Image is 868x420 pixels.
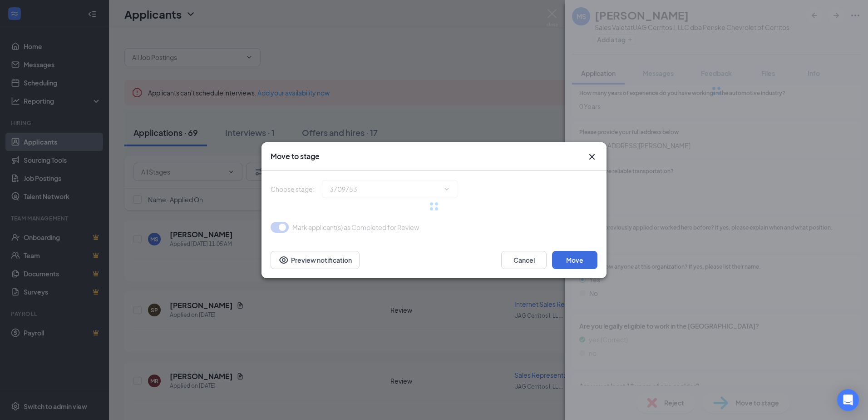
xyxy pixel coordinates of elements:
button: Move [552,251,597,269]
div: Open Intercom Messenger [837,389,859,411]
button: Preview notificationEye [271,251,360,269]
svg: Eye [278,255,289,265]
button: Cancel [501,251,547,269]
h3: Move to stage [271,151,320,161]
svg: Cross [587,151,597,162]
button: Close [587,151,597,162]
